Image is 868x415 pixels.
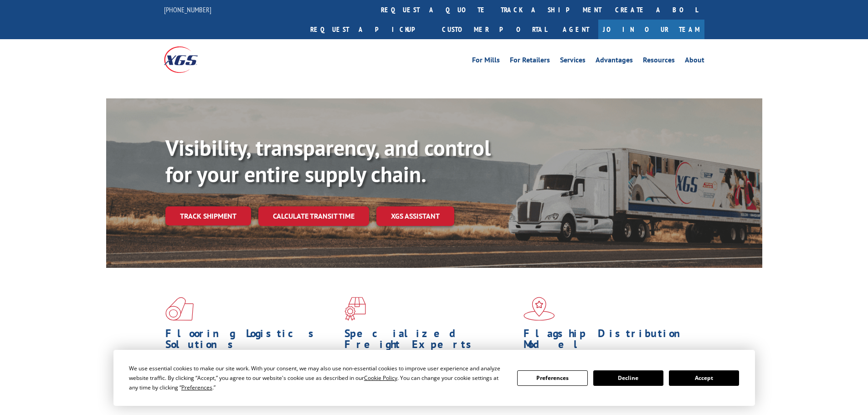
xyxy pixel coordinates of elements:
[669,370,739,386] button: Accept
[165,133,491,188] b: Visibility, transparency, and control for your entire supply chain.
[517,370,587,386] button: Preferences
[165,206,251,225] a: Track shipment
[344,328,517,354] h1: Specialized Freight Experts
[181,384,212,391] span: Preferences
[165,328,338,354] h1: Flooring Logistics Solutions
[685,56,704,67] a: About
[524,328,696,354] h1: Flagship Distribution Model
[303,20,435,39] a: Request a pickup
[113,350,755,406] div: Cookie Consent Prompt
[560,56,586,67] a: Services
[510,56,550,67] a: For Retailers
[258,206,369,226] a: Calculate transit time
[344,297,366,321] img: xgs-icon-focused-on-flooring-red
[376,206,454,226] a: XGS ASSISTANT
[165,297,194,321] img: xgs-icon-total-supply-chain-intelligence-red
[554,20,598,39] a: Agent
[643,56,675,67] a: Resources
[435,20,554,39] a: Customer Portal
[596,56,633,67] a: Advantages
[164,5,211,14] a: [PHONE_NUMBER]
[593,370,663,386] button: Decline
[364,374,397,382] span: Cookie Policy
[524,297,555,321] img: xgs-icon-flagship-distribution-model-red
[598,20,704,39] a: Join Our Team
[129,364,506,392] div: We use essential cookies to make our site work. With your consent, we may also use non-essential ...
[472,56,500,67] a: For Mills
